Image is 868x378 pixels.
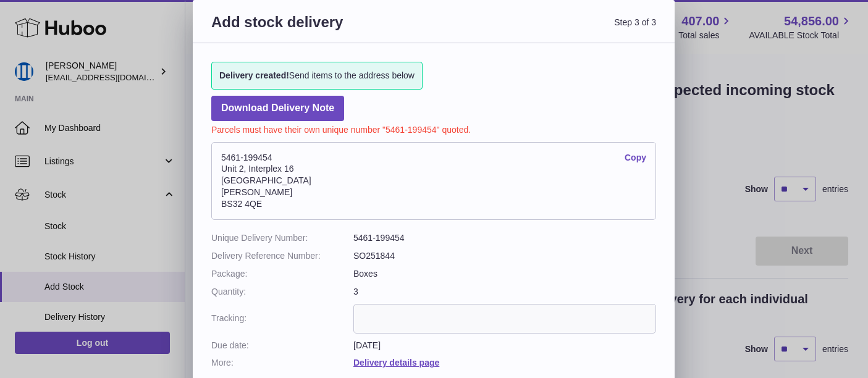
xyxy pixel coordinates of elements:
dt: Package: [211,268,353,280]
span: Send items to the address below [219,70,415,82]
dt: More: [211,357,353,369]
dd: 5461-199454 [353,232,656,244]
a: Copy [625,152,646,164]
dt: Due date: [211,340,353,351]
dd: SO251844 [353,250,656,262]
dd: Boxes [353,268,656,280]
strong: Delivery created! [219,70,289,80]
span: Step 3 of 3 [434,12,656,46]
dt: Unique Delivery Number: [211,232,353,244]
dt: Tracking: [211,304,353,334]
dd: 3 [353,286,656,298]
dt: Quantity: [211,286,353,298]
a: Delivery details page [353,358,439,367]
a: Download Delivery Note [211,96,344,121]
dt: Delivery Reference Number: [211,250,353,262]
h3: Add stock delivery [211,12,434,46]
p: Parcels must have their own unique number "5461-199454" quoted. [211,121,656,136]
dd: [DATE] [353,340,656,351]
address: 5461-199454 Unit 2, Interplex 16 [GEOGRAPHIC_DATA] [PERSON_NAME] BS32 4QE [211,142,656,220]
